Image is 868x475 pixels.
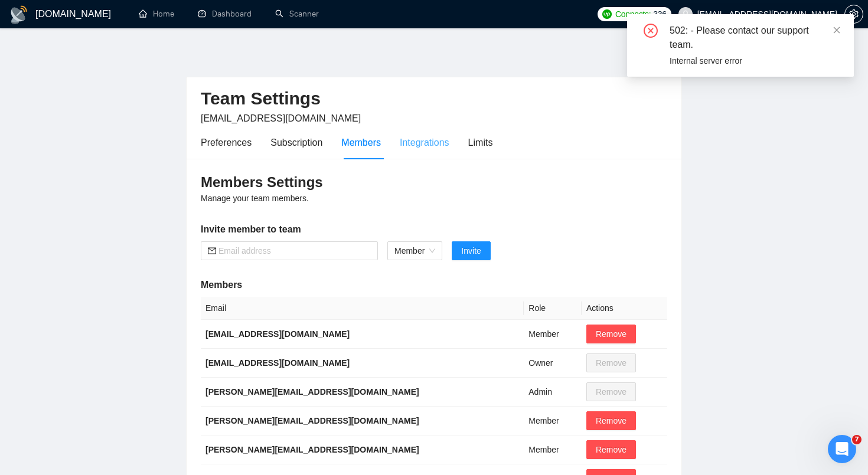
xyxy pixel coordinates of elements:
b: [EMAIL_ADDRESS][DOMAIN_NAME] [205,329,350,339]
button: Remove [586,325,636,343]
td: Member [524,407,582,435]
b: [EMAIL_ADDRESS][DOMAIN_NAME] [205,358,350,368]
img: upwork-logo.png [602,9,612,19]
span: Invite [461,244,481,257]
h5: Members [201,278,667,292]
h3: Members Settings [201,173,667,192]
th: Role [524,297,582,320]
b: [PERSON_NAME][EMAIL_ADDRESS][DOMAIN_NAME] [205,445,419,454]
span: close-circle [644,24,658,38]
div: Limits [468,135,493,150]
span: 336 [653,8,666,21]
span: Remove [596,443,626,456]
img: logo [9,5,28,24]
div: Internal server error [670,54,840,67]
h5: Invite member to team [201,222,667,237]
span: mail [208,247,216,255]
a: dashboardDashboard [198,9,252,19]
a: setting [844,9,863,19]
div: Members [341,135,381,150]
span: [EMAIL_ADDRESS][DOMAIN_NAME] [201,113,361,123]
h2: Team Settings [201,87,667,111]
div: 502: - Please contact our support team. [670,24,840,52]
button: Remove [586,411,636,430]
div: Subscription [270,135,322,150]
td: Member [524,320,582,349]
b: [PERSON_NAME][EMAIL_ADDRESS][DOMAIN_NAME] [205,387,419,397]
button: Remove [586,440,636,459]
span: Connects: [615,8,651,21]
button: Invite [452,241,490,260]
b: [PERSON_NAME][EMAIL_ADDRESS][DOMAIN_NAME] [205,416,419,425]
iframe: Intercom live chat [828,435,856,463]
input: Email address [218,244,371,257]
span: Member [394,242,435,260]
button: setting [844,5,863,24]
span: Remove [596,327,626,340]
th: Actions [582,297,667,320]
th: Email [201,297,524,320]
span: 7 [852,435,862,444]
div: Integrations [400,135,449,150]
td: Owner [524,349,582,378]
span: Remove [596,414,626,427]
span: setting [845,9,863,19]
span: user [681,10,690,18]
td: Admin [524,378,582,407]
a: homeHome [139,9,174,19]
div: Preferences [201,135,252,150]
span: close [833,26,841,34]
a: searchScanner [275,9,319,19]
td: Member [524,435,582,464]
span: Manage your team members. [201,194,309,203]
